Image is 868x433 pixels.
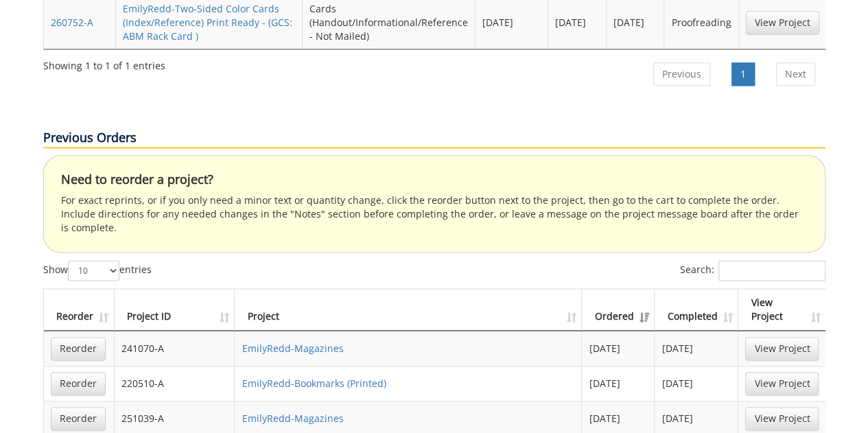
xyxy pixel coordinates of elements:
[115,289,235,331] th: Project ID: activate to sort column ascending
[242,412,343,425] a: EmilyRedd-Magazines
[51,16,93,29] a: 260752-A
[242,377,386,390] a: EmilyRedd-Bookmarks (Printed)
[235,289,582,331] th: Project: activate to sort column ascending
[745,407,819,430] a: View Project
[653,62,710,86] a: Previous
[746,11,819,34] a: View Project
[61,194,808,235] p: For exact reprints, or if you only need a minor text or quantity change, click the reorder button...
[680,260,825,281] label: Search:
[655,331,738,366] td: [DATE]
[745,337,819,360] a: View Project
[43,129,825,148] p: Previous Orders
[242,342,343,355] a: EmilyRedd-Magazines
[655,366,738,401] td: [DATE]
[745,372,819,395] a: View Project
[582,331,655,366] td: [DATE]
[61,173,808,187] h4: Need to reorder a project?
[731,62,755,86] a: 1
[738,289,825,331] th: View Project: activate to sort column ascending
[51,337,106,360] a: Reorder
[115,366,235,401] td: 220510-A
[655,289,738,331] th: Completed: activate to sort column ascending
[582,289,655,331] th: Ordered: activate to sort column ascending
[44,289,115,331] th: Reorder: activate to sort column ascending
[51,372,106,395] a: Reorder
[718,260,825,281] input: Search:
[582,366,655,401] td: [DATE]
[43,260,152,281] label: Show entries
[115,331,235,366] td: 241070-A
[776,62,815,86] a: Next
[123,2,292,43] a: EmilyRedd-Two-Sided Color Cards (Index/Reference) Print Ready - (GCS: ABM Rack Card )
[68,260,119,281] select: Showentries
[51,407,106,430] a: Reorder
[43,54,165,73] div: Showing 1 to 1 of 1 entries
